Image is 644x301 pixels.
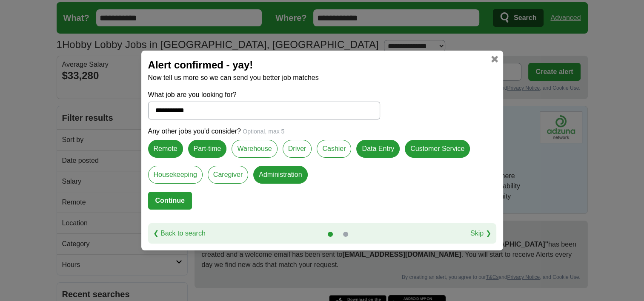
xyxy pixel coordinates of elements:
[148,140,183,158] label: Remote
[470,228,491,239] a: Skip ❯
[283,140,312,158] label: Driver
[356,140,400,158] label: Data Entry
[243,128,284,135] span: Optional, max 5
[153,228,206,239] a: ❮ Back to search
[148,126,496,136] p: Any other jobs you'd consider?
[148,192,192,210] button: Continue
[148,90,380,100] label: What job are you looking for?
[148,57,496,73] h2: Alert confirmed - yay!
[317,140,351,158] label: Cashier
[188,140,227,158] label: Part-time
[148,166,203,184] label: Housekeeping
[208,166,248,184] label: Caregiver
[253,166,307,184] label: Administration
[405,140,470,158] label: Customer Service
[232,140,277,158] label: Warehouse
[148,73,496,83] p: Now tell us more so we can send you better job matches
